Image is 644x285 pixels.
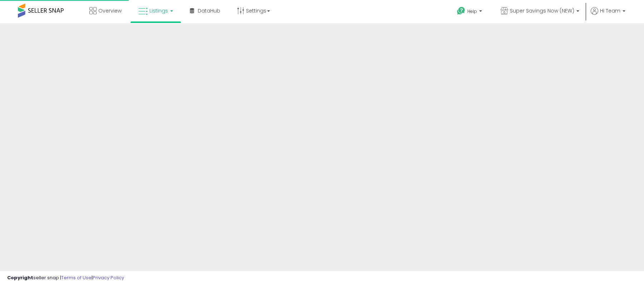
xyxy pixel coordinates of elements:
[7,274,33,281] strong: Copyright
[93,274,124,281] a: Privacy Policy
[198,7,220,14] span: DataHub
[510,7,574,14] span: Super Savings Now (NEW)
[457,6,466,15] i: Get Help
[591,7,625,23] a: Hi Team
[600,7,620,14] span: Hi Team
[61,274,92,281] a: Terms of Use
[7,275,124,281] div: seller snap | |
[149,7,168,14] span: Listings
[467,8,477,14] span: Help
[98,7,122,14] span: Overview
[451,1,489,23] a: Help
